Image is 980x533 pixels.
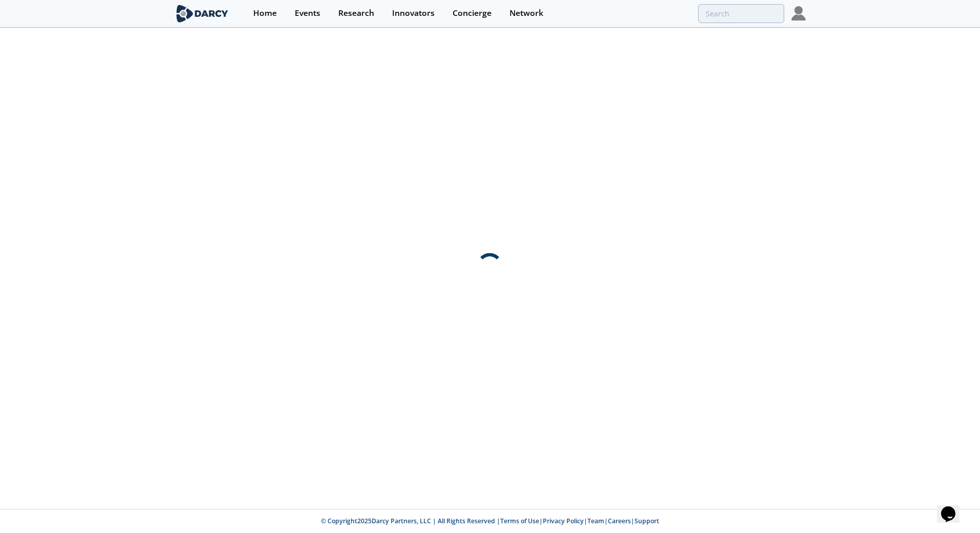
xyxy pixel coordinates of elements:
a: Team [587,517,604,525]
a: Privacy Policy [543,517,584,525]
div: Events [295,9,320,17]
div: Network [509,9,543,17]
div: Home [253,9,277,17]
a: Terms of Use [500,517,539,525]
a: Support [635,517,659,525]
input: Advanced Search [698,4,784,23]
div: Concierge [453,9,492,17]
div: Research [338,9,374,17]
img: logo-wide.svg [174,5,230,23]
img: Profile [791,6,806,20]
iframe: chat widget [937,492,970,523]
p: © Copyright 2025 Darcy Partners, LLC | All Rights Reserved | | | | | [111,517,869,526]
a: Careers [608,517,631,525]
div: Innovators [392,9,435,17]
